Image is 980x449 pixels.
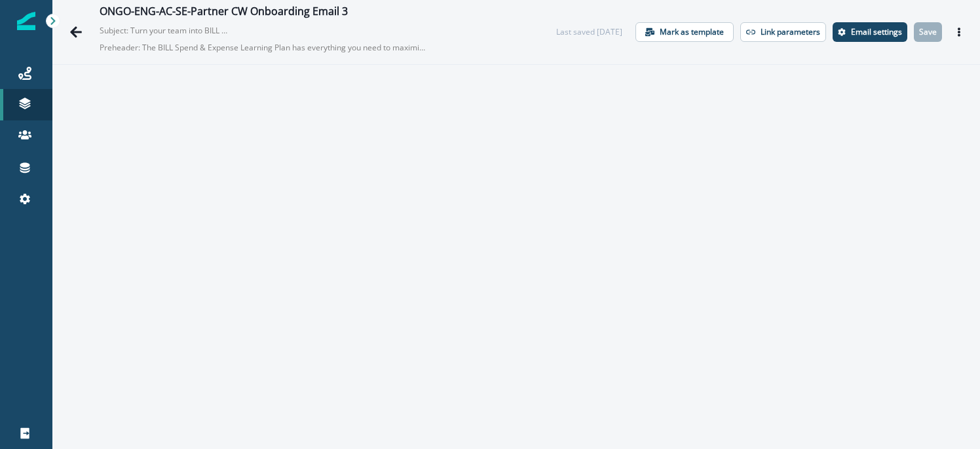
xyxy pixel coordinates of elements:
[635,22,734,42] button: Mark as template
[17,12,35,30] img: Inflection
[63,19,89,45] button: Go back
[100,37,427,59] p: Preheader: The BILL Spend & Expense Learning Plan has everything you need to maximize efficiency ...
[740,22,826,42] button: Link parameters
[660,27,724,37] p: Mark as template
[833,22,907,42] button: Settings
[100,5,348,20] div: ONGO-ENG-AC-SE-Partner CW Onboarding Email 3
[914,22,942,42] button: Save
[100,20,231,37] p: Subject: Turn your team into BILL S&E experts. Start now.
[851,27,902,37] p: Email settings
[949,22,970,42] button: Actions
[919,27,937,37] p: Save
[556,26,622,38] div: Last saved [DATE]
[761,27,820,37] p: Link parameters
